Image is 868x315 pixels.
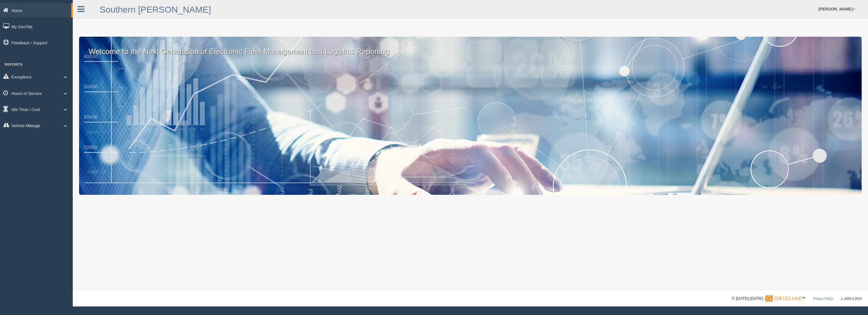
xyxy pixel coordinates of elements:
[732,295,862,302] div: © [DATE]-[DATE] - ™
[100,5,211,15] a: Southern [PERSON_NAME]
[766,295,801,302] img: Gridline
[79,37,862,57] p: Welcome to the Next Generation of Electronic Fleet Management and Logistics Reporting
[813,297,833,300] a: Privacy Policy
[841,297,862,300] span: v. 2025.4.2019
